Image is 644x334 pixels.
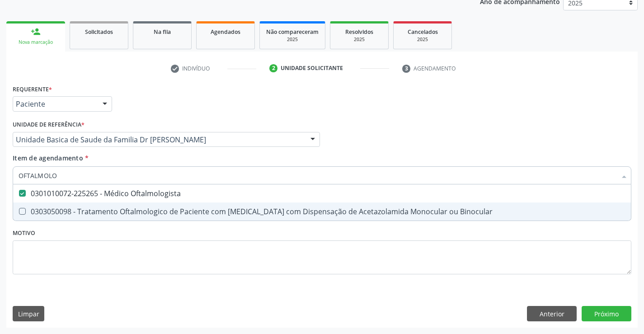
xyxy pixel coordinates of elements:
[266,36,319,43] div: 2025
[19,166,616,184] input: Buscar por procedimentos
[16,135,301,144] span: Unidade Basica de Saude da Familia Dr [PERSON_NAME]
[13,39,59,46] div: Nova marcação
[13,118,85,132] label: Unidade de referência
[582,306,631,321] button: Próximo
[16,99,94,108] span: Paciente
[85,28,113,36] span: Solicitados
[269,64,277,72] div: 2
[527,306,577,321] button: Anterior
[154,28,171,36] span: Na fila
[211,28,240,36] span: Agendados
[19,208,625,215] div: 0303050098 - Tratamento Oftalmologico de Paciente com [MEDICAL_DATA] com Dispensação de Acetazola...
[31,27,41,37] div: person_add
[281,64,343,72] div: Unidade solicitante
[13,154,83,162] span: Item de agendamento
[13,226,35,240] label: Motivo
[408,28,438,36] span: Cancelados
[400,36,445,43] div: 2025
[266,28,319,36] span: Não compareceram
[13,82,52,96] label: Requerente
[337,36,382,43] div: 2025
[19,190,625,197] div: 0301010072-225265 - Médico Oftalmologista
[345,28,373,36] span: Resolvidos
